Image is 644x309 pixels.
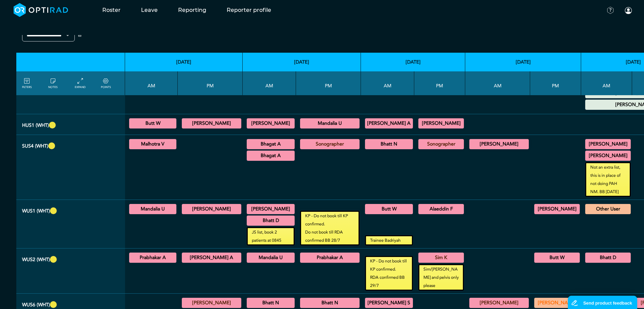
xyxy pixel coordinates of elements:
[586,163,630,196] small: Not an extra list, this is in place of not doing PAH NM. BB [DATE]
[418,118,464,128] div: General US/US Diagnostic MSK/US Interventional MSK 13:30 - 16:30
[469,298,529,308] div: General US/US Diagnostic MSK/US Interventional MSK 09:00 - 13:00
[535,205,579,213] summary: [PERSON_NAME]
[585,253,631,263] div: US Diagnostic MSK/US Interventional MSK 09:00 - 12:30
[247,139,295,149] div: US Diagnostic MSK/US General Adult 09:00 - 11:15
[16,114,125,135] th: HUS1 (WHT)
[48,77,57,89] a: show/hide notes
[465,71,530,95] th: AM
[534,204,580,214] div: US Gynaecology 13:30 - 16:30
[182,118,241,128] div: General US/US Gynaecology 14:00 - 16:30
[130,205,175,213] summary: Mandalia U
[361,71,414,95] th: AM
[183,254,240,262] summary: [PERSON_NAME] A
[183,205,240,213] summary: [PERSON_NAME]
[75,77,86,89] a: collapse/expand entries
[300,298,360,308] div: US Diagnostic MSK 14:00 - 16:30
[301,119,359,127] summary: Mandalia U
[300,253,360,263] div: CT Urology 14:00 - 16:30
[300,118,360,128] div: US General Paediatric 14:15 - 17:00
[366,299,412,307] summary: [PERSON_NAME] S
[130,119,175,127] summary: Butt W
[182,253,241,263] div: US Contrast 14:00 - 16:00
[585,204,631,214] div: Used by IR all morning 07:00 - 08:00
[586,254,630,262] summary: Bhatt D
[247,216,295,226] div: US Interventional MSK/US Diagnostic MSK 11:00 - 12:40
[247,118,295,128] div: US Head & Neck/US Interventional H&N 09:15 - 12:15
[586,205,630,213] summary: Other User
[16,135,125,200] th: SUS4 (WHT)
[586,140,630,148] summary: [PERSON_NAME]
[125,71,178,95] th: AM
[419,140,463,148] summary: Sonographer
[414,71,465,95] th: PM
[418,139,464,149] div: US General Adult 14:00 - 16:30
[365,118,413,128] div: US Contrast/General US 08:30 - 12:30
[419,205,463,213] summary: Alaeddin F
[248,299,294,307] summary: Bhatt N
[129,139,176,149] div: General US/US Diagnostic MSK/US Gynaecology/US Interventional H&N/US Interventional MSK/US Interv...
[16,200,125,248] th: WUS1 (WHT)
[470,299,528,307] summary: [PERSON_NAME]
[248,254,294,262] summary: Mandalia U
[419,254,463,262] summary: Sim K
[300,139,360,149] div: US General Adult 14:00 - 16:30
[247,204,295,214] div: General US/US Diagnostic MSK 08:45 - 11:00
[248,228,294,244] small: JS list, book 2 patients at 0845
[248,205,294,213] summary: [PERSON_NAME]
[130,254,175,262] summary: Prabhakar A
[14,3,68,17] img: brand-opti-rad-logos-blue-and-white-d2f68631ba2948856bd03f2d395fb146ddc8fb01b4b6e9315ea85fa773367...
[419,265,463,290] small: Sim/[PERSON_NAME] and pelvis only please
[366,205,412,213] summary: Butt W
[365,298,413,308] div: US Diagnostic MSK 09:00 - 12:30
[535,254,579,262] summary: Butt W
[248,119,294,127] summary: [PERSON_NAME]
[129,204,176,214] div: US General Paediatric 09:00 - 12:30
[418,204,464,214] div: General US 13:00 - 16:30
[129,118,176,128] div: US General Adult 09:00 - 12:30
[366,119,412,127] summary: [PERSON_NAME] A
[130,140,175,148] summary: Malhotra V
[419,119,463,127] summary: [PERSON_NAME]
[535,299,579,307] summary: [PERSON_NAME]
[247,253,295,263] div: US Diagnostic MSK/US Interventional MSK/US General Adult 09:00 - 12:00
[465,53,581,71] th: [DATE]
[248,152,294,160] summary: Bhagat A
[365,204,413,214] div: US General Adult 08:30 - 12:30
[581,71,632,95] th: AM
[247,151,295,161] div: US Interventional MSK 11:15 - 12:15
[469,139,529,149] div: General US/US Head & Neck/US Interventional H&N 09:15 - 12:45
[243,53,361,71] th: [DATE]
[418,253,464,263] div: US General Adult 13:00 - 16:30
[182,204,241,214] div: General US/US Diagnostic MSK 14:00 - 16:30
[243,71,296,95] th: AM
[586,152,630,160] summary: [PERSON_NAME]
[470,140,528,148] summary: [PERSON_NAME]
[585,151,631,161] div: General US/US Diagnostic MSK 11:00 - 12:00
[182,298,241,308] div: General US/US Diagnostic MSK/US Interventional MSK 13:30 - 17:00
[366,236,412,244] small: Trainee Badriyah
[534,298,580,308] div: Reg list 14:00 - 17:00
[585,139,631,149] div: General US/US Diagnostic MSK 09:00 - 10:00
[22,77,32,89] a: FILTERS
[301,140,359,148] summary: Sonographer
[125,53,243,71] th: [DATE]
[366,140,412,148] summary: Bhatt N
[16,248,125,294] th: WUS2 (WHT)
[183,299,240,307] summary: [PERSON_NAME]
[530,71,581,95] th: PM
[296,71,361,95] th: PM
[534,253,580,263] div: US General Adult 14:00 - 16:30
[183,119,240,127] summary: [PERSON_NAME]
[366,257,412,290] small: KP - Do not book till KP confirmed. RDA confirmed BB 29/7
[301,299,359,307] summary: Bhatt N
[247,298,295,308] div: US Interventional MSK 08:30 - 12:00
[129,253,176,263] div: US General Adult 09:00 - 12:30
[301,212,359,244] small: KP - Do not book till KP confirmed. Do not book till RDA confirmed BB 28/7
[178,71,243,95] th: PM
[248,217,294,225] summary: Bhatt D
[101,77,111,89] a: collapse/expand expected points
[248,140,294,148] summary: Bhagat A
[361,53,465,71] th: [DATE]
[365,139,413,149] div: US Interventional MSK 08:30 - 12:00
[301,254,359,262] summary: Prabhakar A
